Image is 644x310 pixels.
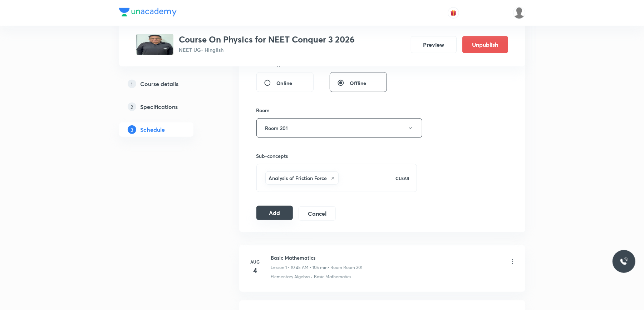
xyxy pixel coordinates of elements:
p: • Room Room 201 [328,264,363,271]
h5: Specifications [141,102,178,111]
h5: Course details [141,80,179,88]
img: ttu [620,257,628,266]
button: Add [256,206,293,220]
p: 1 [128,80,136,88]
img: 36936d8371f34f1ba0cc70b33b7bfeca.jpg [136,34,173,55]
img: Shubham K Singh [513,7,525,19]
button: avatar [448,7,459,19]
button: Unpublish [462,36,508,53]
span: Online [277,79,292,87]
p: CLEAR [395,175,409,181]
h6: Aug [248,259,262,265]
h5: Schedule [141,125,165,134]
h6: Room [256,106,270,114]
div: · [311,274,313,280]
a: 2Specifications [119,100,216,114]
button: Room 201 [256,118,422,138]
button: Cancel [299,206,335,221]
p: 2 [128,102,136,111]
img: avatar [450,10,457,16]
p: Elementary Algebra [271,274,310,280]
h3: Course On Physics for NEET Conquer 3 2026 [179,34,355,45]
p: 3 [128,125,136,134]
p: NEET UG • Hinglish [179,46,355,54]
h6: Basic Mathematics [271,254,363,261]
h6: Analysis of Friction Force [269,174,327,182]
a: 1Course details [119,77,216,91]
button: Preview [411,36,457,53]
h4: 4 [248,265,262,276]
p: Lesson 1 • 10:45 AM • 105 min [271,264,328,271]
span: Offline [350,79,367,87]
img: Company Logo [119,8,177,16]
p: Basic Mathematics [314,274,352,280]
a: Company Logo [119,8,177,18]
h6: Sub-concepts [256,152,417,160]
